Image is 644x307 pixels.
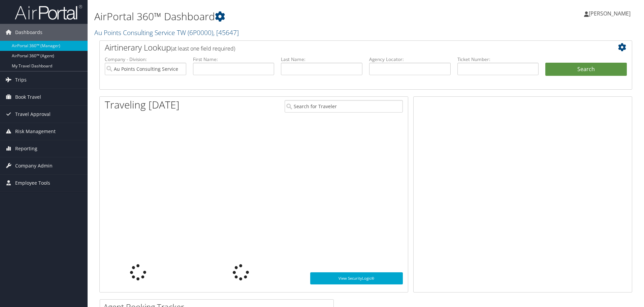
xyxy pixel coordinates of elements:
a: [PERSON_NAME] [584,3,637,24]
h2: Airtinerary Lookup [105,42,582,53]
label: First Name: [193,56,275,63]
span: Travel Approval [15,106,51,123]
h1: AirPortal 360™ Dashboard [94,9,456,24]
label: Agency Locator: [369,56,451,63]
span: Employee Tools [15,175,50,191]
span: Company Admin [15,157,53,174]
label: Ticket Number: [457,56,539,63]
a: Au Points Consulting Service TW [94,28,239,37]
input: Search for Traveler [285,100,403,113]
img: airportal-logo.png [15,4,82,20]
span: Trips [15,71,27,88]
span: Risk Management [15,123,56,140]
a: View SecurityLogic® [310,272,403,284]
span: (at least one field required) [171,45,235,52]
span: Book Travel [15,89,41,105]
h1: Traveling [DATE] [105,98,180,112]
span: Dashboards [15,24,42,41]
span: Reporting [15,140,37,157]
button: Search [545,63,627,76]
span: ( 6P0000 ) [188,28,213,37]
span: , [ 45647 ] [213,28,239,37]
label: Last Name: [281,56,362,63]
span: [PERSON_NAME] [589,10,631,17]
label: Company - Division: [105,56,186,63]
